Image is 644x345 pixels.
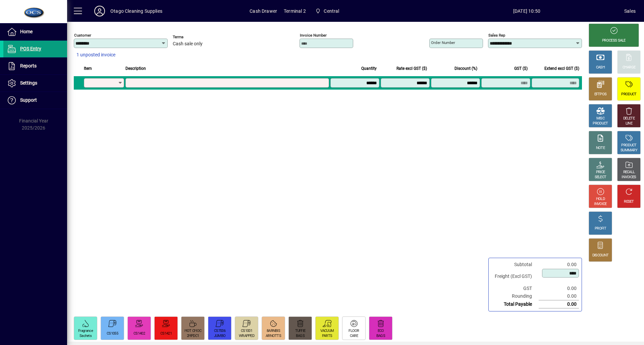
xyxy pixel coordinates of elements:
[266,334,281,339] div: ARNOTTS
[133,331,145,336] div: CS1402
[284,6,306,16] span: Terminal 2
[596,65,605,70] div: CASH
[454,65,477,72] span: Discount (%)
[429,6,624,16] span: [DATE] 10:50
[107,331,118,336] div: CS1055
[595,226,606,231] div: PROFIT
[74,33,91,38] mat-label: Customer
[239,334,254,339] div: WRAPPED
[622,175,636,180] div: INVOICES
[160,331,172,336] div: CS1421
[241,329,252,334] div: CS1001
[621,92,636,97] div: PRODUCT
[621,143,636,148] div: PRODUCT
[592,253,608,258] div: DISCOUNT
[396,65,427,72] span: Rate excl GST ($)
[300,33,327,38] mat-label: Invoice number
[544,65,579,72] span: Extend excl GST ($)
[3,23,67,40] a: Home
[214,329,225,334] div: CS7006
[539,285,579,292] td: 0.00
[623,170,635,175] div: RECALL
[621,148,637,153] div: SUMMARY
[3,58,67,75] a: Reports
[491,292,539,300] td: Rounding
[539,300,579,308] td: 0.00
[320,329,334,334] div: VACUUM
[184,329,201,334] div: HOT CHOC
[431,40,455,45] mat-label: Order number
[361,65,377,72] span: Quantity
[20,29,33,34] span: Home
[350,334,358,339] div: CARE
[595,175,606,180] div: SELECT
[594,92,607,97] div: EFTPOS
[624,199,634,204] div: RESET
[173,41,203,47] span: Cash sale only
[79,334,92,339] div: Sachets
[623,116,635,121] div: DELETE
[491,285,539,292] td: GST
[488,33,505,38] mat-label: Sales rep
[491,261,539,268] td: Subtotal
[74,49,118,61] button: 1 unposted invoice
[378,329,384,334] div: ECO
[20,97,37,103] span: Support
[250,6,277,16] span: Cash Drawer
[295,329,306,334] div: TUFFIE
[626,121,632,126] div: LINE
[313,5,342,17] span: Central
[3,75,67,92] a: Settings
[76,51,115,58] span: 1 unposted invoice
[602,38,626,43] div: PROCESS SALE
[3,92,67,109] a: Support
[187,334,199,339] div: 2HPDC1
[594,202,606,207] div: INVOICE
[596,197,605,202] div: HOLD
[596,146,605,151] div: NOTE
[593,121,608,126] div: PRODUCT
[296,334,305,339] div: BAGS
[596,170,605,175] div: PRICE
[348,329,359,334] div: FLOOR
[20,46,41,51] span: POS Entry
[376,334,385,339] div: BAGS
[173,35,213,39] span: Terms
[214,334,226,339] div: JUMBO
[324,6,339,16] span: Central
[624,6,636,16] div: Sales
[539,292,579,300] td: 0.00
[20,63,37,68] span: Reports
[539,261,579,268] td: 0.00
[84,65,92,72] span: Item
[322,334,332,339] div: PARTS
[491,268,539,285] td: Freight (Excl GST)
[491,300,539,308] td: Total Payable
[110,6,162,16] div: Otago Cleaning Supplies
[623,65,636,70] div: CHARGE
[78,329,93,334] div: Fragrance
[20,80,37,86] span: Settings
[514,65,528,72] span: GST ($)
[89,5,110,17] button: Profile
[267,329,280,334] div: 8ARNBIS
[125,65,146,72] span: Description
[596,116,604,121] div: MISC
